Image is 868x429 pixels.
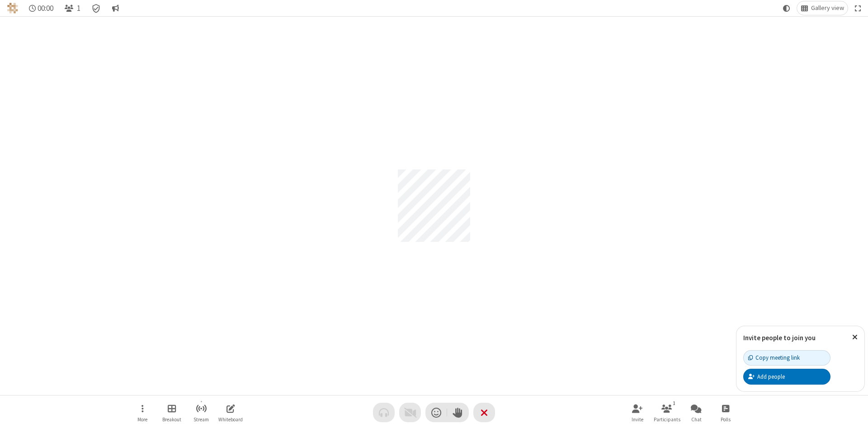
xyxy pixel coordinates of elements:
[218,417,243,422] span: Whiteboard
[399,403,421,422] button: Video
[683,400,710,425] button: Open chat
[108,1,123,15] button: Conversation
[779,1,794,15] button: Using system theme
[217,400,244,425] button: Open shared whiteboard
[77,4,80,13] span: 1
[162,417,181,422] span: Breakout
[691,417,702,422] span: Chat
[129,400,156,425] button: Open menu
[373,403,395,422] button: Audio problem - check your Internet connection or call by phone
[712,400,739,425] button: Open poll
[653,400,680,425] button: Open participant list
[654,417,680,422] span: Participants
[137,417,147,422] span: More
[743,333,816,342] label: Invite people to join you
[193,417,209,422] span: Stream
[425,403,447,422] button: Send a reaction
[811,5,844,12] span: Gallery view
[743,350,830,366] button: Copy meeting link
[851,1,865,15] button: Fullscreen
[632,417,643,422] span: Invite
[797,1,848,15] button: Change layout
[158,400,185,425] button: Manage Breakout Rooms
[61,1,84,15] button: Open participant list
[845,326,864,348] button: Close popover
[743,369,830,384] button: Add people
[473,403,495,422] button: End or leave meeting
[447,403,469,422] button: Raise hand
[748,353,800,362] div: Copy meeting link
[25,1,57,15] div: Timer
[670,399,678,407] div: 1
[38,4,53,13] span: 00:00
[88,1,105,15] div: Meeting details Encryption enabled
[188,400,215,425] button: Start streaming
[7,3,18,14] img: QA Selenium DO NOT DELETE OR CHANGE
[624,400,651,425] button: Invite participants (Alt+I)
[721,417,731,422] span: Polls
